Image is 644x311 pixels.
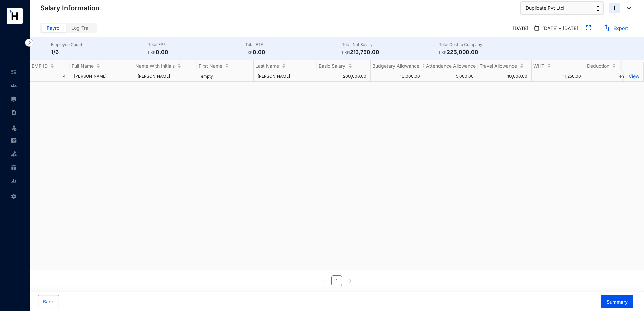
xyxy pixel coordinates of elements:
[11,83,17,89] img: people-unselected.118708e94b43a90eceab.svg
[197,71,254,82] td: empty
[30,60,70,71] th: EMP ID
[342,41,439,48] p: Total Net Salary
[540,25,578,32] p: [DATE] - [DATE]
[345,275,356,286] li: Next Page
[245,48,342,56] p: 0.00
[424,71,478,82] td: 5,000.00
[5,79,21,92] li: Contacts
[331,275,342,286] li: 1
[5,65,21,79] li: Home
[319,63,345,69] span: Basic Salary
[532,60,585,71] th: WHT
[342,49,350,56] p: LKR
[601,295,633,308] button: Summary
[332,276,342,286] a: 1
[245,41,342,48] p: Total ETF
[607,299,628,305] span: Summary
[5,174,21,188] li: Reports
[11,69,17,75] img: home-unselected.a29eae3204392db15eaf.svg
[371,71,424,82] td: 10,000.00
[11,164,17,170] img: gratuity-unselected.a8c340787eea3cf492d7.svg
[5,147,21,161] li: Loan
[623,7,631,9] img: dropdown-black.8e83cc76930a90b1a4fdb6d089b7bf3a.svg
[5,161,21,174] li: Gratuity
[599,23,633,34] button: Export
[478,71,532,82] td: 10,000.00
[148,41,245,48] p: Total EPF
[532,71,585,82] td: 11,250.00
[614,5,615,11] span: I
[30,71,70,82] td: 4
[628,73,639,79] a: View
[424,60,478,71] th: Attendance Allowance
[371,60,424,71] th: Budgetary Allowance
[318,275,329,286] button: left
[587,63,609,69] span: Deduction
[72,63,94,69] span: Full Name
[439,41,536,48] p: Total Cost to Company
[585,71,636,82] td: empty
[11,96,17,102] img: payroll-unselected.b590312f920e76f0c668.svg
[534,25,540,32] img: payroll-calender.2a2848c9e82147e90922403bdc96c587.svg
[426,63,476,69] span: Attendance Allowance
[254,60,317,71] th: Last Name
[596,299,633,305] a: Summary
[51,48,148,56] p: 1/6
[526,4,564,12] span: Duplicate Pvt Ltd
[255,63,279,69] span: Last Name
[71,25,90,31] span: Log Trail
[520,1,604,15] button: Duplicate Pvt Ltd
[47,25,61,31] span: Payroll
[586,25,591,30] img: expand.44ba77930b780aef2317a7ddddf64422.svg
[585,60,636,71] th: Deduction
[604,24,611,31] img: export.331d0dd4d426c9acf19646af862b8729.svg
[342,48,439,56] p: 213,750.00
[133,60,197,71] th: Name With Initials
[439,49,447,56] p: LKR
[197,60,254,71] th: First Name
[372,63,419,69] span: Budgetary Allowance
[43,298,54,305] span: Back
[613,25,628,31] a: Export
[321,279,325,283] span: left
[317,71,371,82] td: 200,000.00
[478,60,532,71] th: Travel Allowance
[11,124,17,131] img: leave-unselected.2934df6273408c3f84d9.svg
[439,48,536,56] p: 225,000.00
[254,71,317,82] td: [PERSON_NAME]
[38,295,59,308] button: Back
[11,109,17,115] img: contract-unselected.99e2b2107c0a7dd48938.svg
[148,49,156,56] p: LKR
[245,49,253,56] p: LKR
[133,71,197,82] td: [PERSON_NAME]
[11,193,17,199] img: settings-unselected.1febfda315e6e19643a1.svg
[318,275,329,286] li: Previous Page
[32,63,48,69] span: EMP ID
[596,5,600,11] img: up-down-arrow.74152d26bf9780fbf563ca9c90304185.svg
[5,106,21,119] li: Contracts
[70,60,133,71] th: Full Name
[135,63,175,69] span: Name With Initials
[199,63,222,69] span: First Name
[74,74,129,79] span: [PERSON_NAME]
[148,48,245,56] p: 0.00
[51,41,148,48] p: Employee Count
[11,138,17,144] img: expense-unselected.2edcf0507c847f3e9e96.svg
[25,39,33,47] img: nav-icon-right.af6afadce00d159da59955279c43614e.svg
[480,63,517,69] span: Travel Allowance
[11,151,17,157] img: loan-unselected.d74d20a04637f2d15ab5.svg
[5,134,21,147] li: Expenses
[533,63,544,69] span: WHT
[317,60,371,71] th: Basic Salary
[5,92,21,106] li: Payroll
[348,279,352,283] span: right
[507,23,531,34] p: [DATE]
[40,3,99,13] p: Salary Information
[11,178,17,184] img: report-unselected.e6a6b4230fc7da01f883.svg
[345,275,356,286] button: right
